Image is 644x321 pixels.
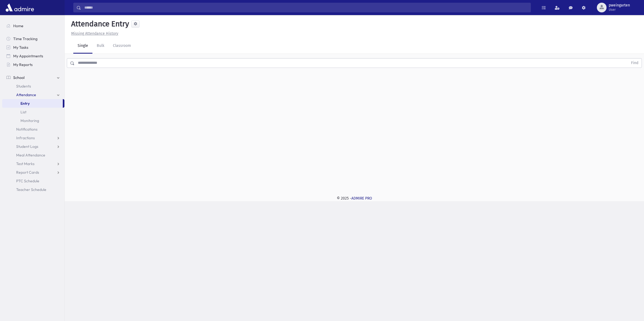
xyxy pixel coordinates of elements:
[2,90,64,99] a: Attendance
[16,92,36,97] span: Attendance
[2,125,64,134] a: Notifications
[2,52,64,60] a: My Appointments
[2,116,64,125] a: Monitoring
[2,142,64,151] a: Student Logs
[73,39,92,54] a: Single
[2,22,64,30] a: Home
[2,108,64,116] a: List
[13,75,25,80] span: School
[13,62,33,67] span: My Reports
[13,36,37,41] span: Time Tracking
[16,161,34,166] span: Test Marks
[2,34,64,43] a: Time Tracking
[2,134,64,142] a: Infractions
[2,168,64,177] a: Report Cards
[2,185,64,194] a: Teacher Schedule
[2,60,64,69] a: My Reports
[69,31,118,36] a: Missing Attendance History
[4,2,35,13] img: AdmirePro
[16,179,39,183] span: PTC Schedule
[2,43,64,52] a: My Tasks
[69,19,129,29] h5: Attendance Entry
[16,187,46,192] span: Teacher Schedule
[2,99,63,108] a: Entry
[20,118,39,123] span: Monitoring
[2,82,64,90] a: Students
[2,177,64,185] a: PTC Schedule
[16,170,39,175] span: Report Cards
[109,39,135,54] a: Classroom
[16,144,38,149] span: Student Logs
[609,3,630,8] span: pweingarten
[16,135,35,140] span: Infractions
[20,101,30,106] span: Entry
[351,196,372,201] a: ADMIRE PRO
[2,151,64,159] a: Meal Attendance
[73,196,635,201] div: © 2025 -
[13,54,43,58] span: My Appointments
[2,73,64,82] a: School
[16,153,45,158] span: Meal Attendance
[20,110,26,114] span: List
[92,39,109,54] a: Bulk
[13,23,23,28] span: Home
[71,31,118,36] u: Missing Attendance History
[81,3,531,12] input: Search
[628,58,642,68] button: Find
[13,45,28,50] span: My Tasks
[16,127,37,132] span: Notifications
[2,159,64,168] a: Test Marks
[609,8,630,12] span: User
[16,84,31,89] span: Students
